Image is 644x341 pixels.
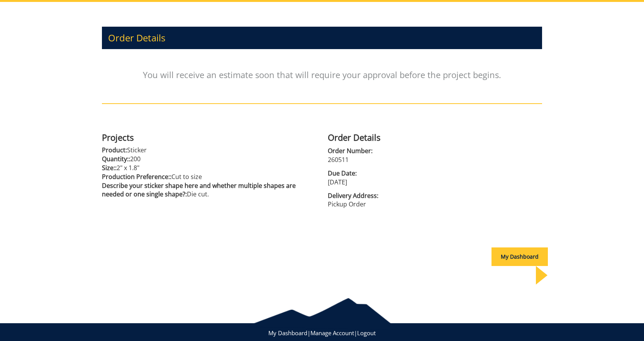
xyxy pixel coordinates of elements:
a: My Dashboard [491,253,548,260]
a: Logout [357,329,376,337]
p: 260511 [328,155,542,164]
h3: Order Details [102,27,542,49]
span: Order Number: [328,147,542,155]
p: Pickup Order [328,200,542,209]
a: My Dashboard [268,329,307,337]
p: 2" x 1.8" [102,164,316,172]
p: Sticker [102,146,316,155]
p: Die cut. [102,181,316,199]
p: You will receive an estimate soon that will require your approval before the project begins. [102,53,542,96]
div: My Dashboard [491,247,548,266]
p: 200 [102,155,316,164]
span: Due Date: [328,169,542,178]
span: Product: [102,146,127,154]
p: [DATE] [328,178,542,187]
p: Cut to size [102,172,316,181]
span: Production Preference:: [102,172,171,181]
h4: Order Details [328,133,542,142]
span: Describe your sticker shape here and whether multiple shapes are needed or one single shape?: [102,181,296,199]
h4: Projects [102,133,316,142]
span: Quantity:: [102,155,130,163]
a: Manage Account [310,329,354,337]
span: Size:: [102,164,117,172]
span: Delivery Address: [328,191,542,200]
